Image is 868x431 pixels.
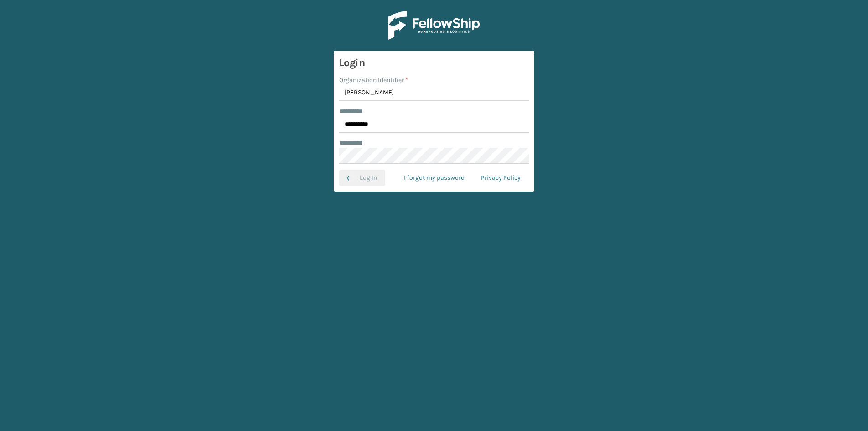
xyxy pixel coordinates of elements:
[339,75,408,85] label: Organization Identifier
[339,56,529,70] h3: Login
[396,170,473,186] a: I forgot my password
[339,170,385,186] button: Log In
[473,170,529,186] a: Privacy Policy
[388,11,480,40] img: Logo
